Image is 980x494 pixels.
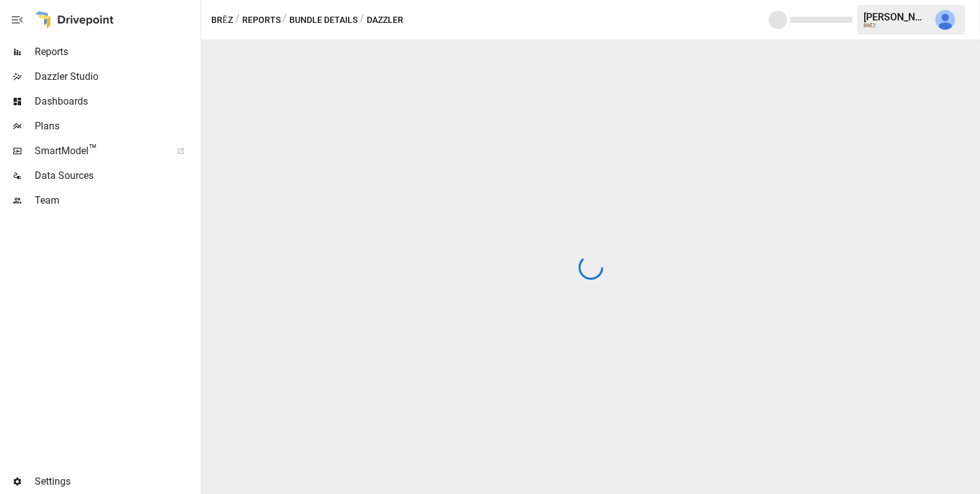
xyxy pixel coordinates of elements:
span: Data Sources [35,168,198,183]
div: / [235,12,240,28]
span: Dazzler Studio [35,69,198,84]
span: ™ [89,142,97,157]
span: Settings [35,474,198,489]
button: Bundle Details [290,12,358,28]
button: Reports [242,12,281,28]
div: [PERSON_NAME] [864,11,928,23]
span: Dashboards [35,94,198,109]
div: / [361,12,365,28]
span: Plans [35,119,198,134]
span: SmartModel [35,144,164,158]
div: BRĒZ [864,23,928,28]
span: Team [35,193,198,208]
div: / [283,12,287,28]
span: Reports [35,45,198,59]
button: Julie Wilton [928,2,963,37]
button: BRĒZ [211,12,233,28]
img: Julie Wilton [935,10,955,30]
